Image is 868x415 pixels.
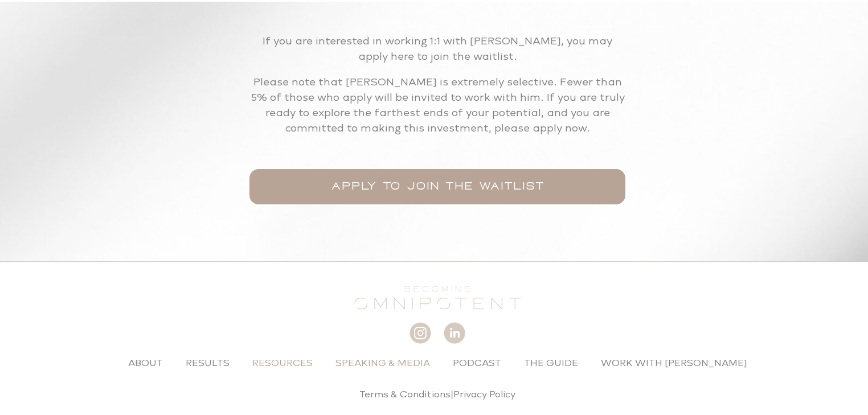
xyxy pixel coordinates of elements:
[589,348,759,375] a: Work with [PERSON_NAME]
[441,348,513,375] a: Podcast
[359,387,451,398] a: Terms & Conditions
[84,386,791,400] p: |
[453,387,515,398] a: Privacy Policy
[249,32,625,63] p: If you are interested in working 1:1 with [PERSON_NAME], you may apply here to join the waitlist.
[117,348,174,375] a: About
[249,73,625,134] p: Please note that [PERSON_NAME] is extremely selective. Fewer than 5% of those who apply will be i...
[324,348,441,375] a: Speaking & Media
[513,348,589,375] a: The Guide
[249,167,625,203] a: Apply To Join The Waitlist
[174,348,241,375] a: Results
[241,348,324,375] a: Resources
[84,348,791,375] nav: Menu
[331,179,544,191] span: Apply To Join The Waitlist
